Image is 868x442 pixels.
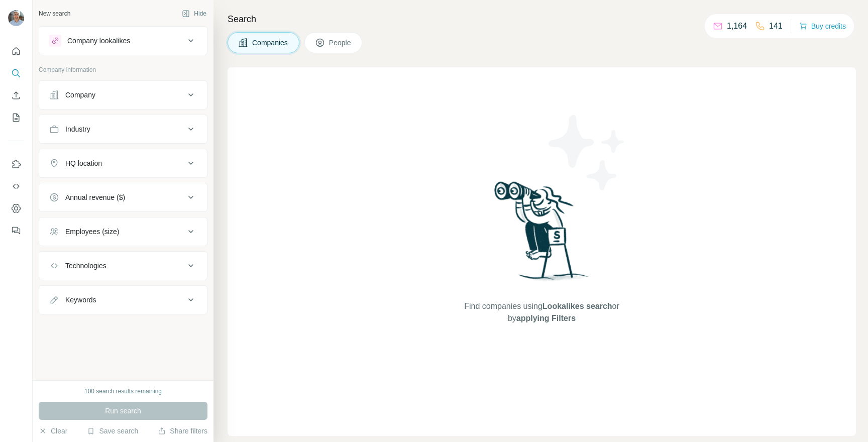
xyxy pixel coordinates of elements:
[329,38,352,48] span: People
[8,64,24,82] button: Search
[769,20,783,32] p: 141
[252,38,289,48] span: Companies
[8,42,24,60] button: Quick start
[65,261,106,271] div: Technologies
[84,387,162,396] div: 100 search results remaining
[39,219,207,244] button: Employees (size)
[39,185,207,209] button: Annual revenue ($)
[39,426,67,436] button: Clear
[39,9,70,18] div: New search
[39,83,207,107] button: Company
[8,10,24,26] img: Avatar
[8,108,24,127] button: My lists
[65,90,95,100] div: Company
[65,295,96,305] div: Keywords
[228,12,856,26] h4: Search
[8,222,24,240] button: Feedback
[799,19,846,33] button: Buy credits
[65,124,90,134] div: Industry
[8,199,24,217] button: Dashboard
[490,179,594,291] img: Surfe Illustration - Woman searching with binoculars
[67,36,130,46] div: Company lookalikes
[461,300,622,324] span: Find companies using or by
[87,426,138,436] button: Save search
[39,65,207,74] p: Company information
[727,20,747,32] p: 1,164
[65,192,125,202] div: Annual revenue ($)
[8,155,24,173] button: Use Surfe on LinkedIn
[39,288,207,312] button: Keywords
[516,314,576,322] span: applying Filters
[39,117,207,141] button: Industry
[39,151,207,175] button: HQ location
[158,426,207,436] button: Share filters
[8,86,24,104] button: Enrich CSV
[542,302,612,310] span: Lookalikes search
[542,107,632,198] img: Surfe Illustration - Stars
[175,6,213,21] button: Hide
[8,177,24,195] button: Use Surfe API
[65,227,119,237] div: Employees (size)
[39,254,207,278] button: Technologies
[65,158,102,168] div: HQ location
[39,29,207,53] button: Company lookalikes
